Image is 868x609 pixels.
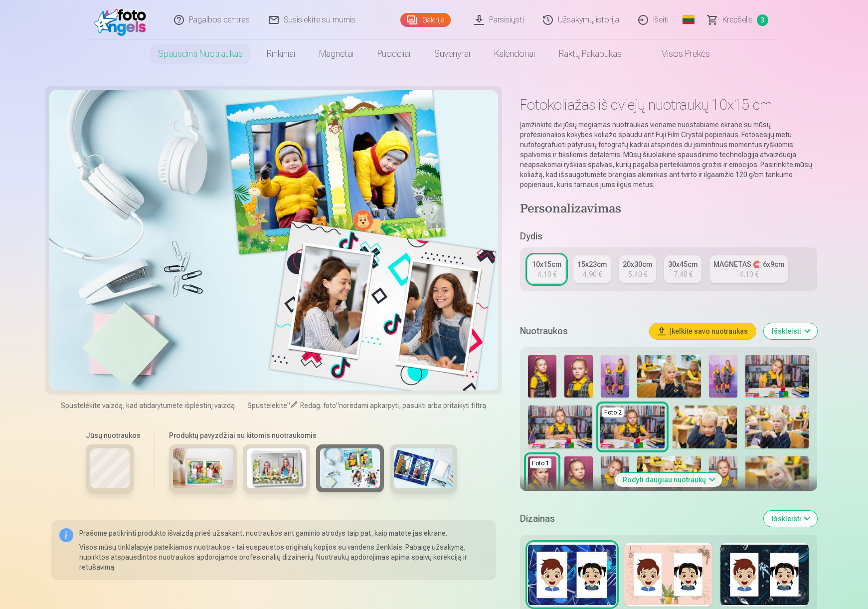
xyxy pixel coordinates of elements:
a: Puodeliai [365,40,422,68]
a: Raktų pakabukas [547,40,634,68]
a: 30x45cm7,40 € [664,255,701,283]
span: norėdami apkarpyti, pasukti arba pritaikyti filtrą [339,402,486,409]
h5: Dydis [520,229,817,243]
span: Spustelėkite [247,402,287,409]
button: Įkelkite savo nuotraukas [650,323,756,339]
a: Suvenyrai [422,40,482,68]
h5: Dizainas [520,512,755,526]
h6: Jūsų nuotraukos [86,430,141,440]
div: 7,40 € [674,269,693,279]
div: Foto 2 [602,407,624,417]
a: Spausdinti nuotraukas [146,40,255,68]
div: 4,90 € [583,269,602,279]
a: Kalendoriai [482,40,547,68]
span: Spustelėkite vaizdą, kad atidarytumėte išplėstinį vaizdą [61,401,235,410]
a: 15x23cm4,90 € [573,255,611,283]
a: 20x30cm5,40 € [619,255,656,283]
div: 4,10 € [537,269,556,279]
button: Rodyti daugiau nuotraukų [615,473,722,487]
h1: Fotokoliažas iš dviejų nuotraukų 10x15 cm [520,96,817,114]
div: 10x15cm [532,259,561,269]
a: Rinkiniai [255,40,307,68]
div: Foto 1 [530,458,551,468]
span: Redag. foto [300,402,336,409]
a: Galerija [400,13,451,27]
span: " [287,402,290,409]
h6: Produktų pavyzdžiai su kitomis nuotraukomis [165,430,461,440]
a: Magnetai [307,40,365,68]
a: Visos prekės [634,40,722,68]
p: Prašome patikrinti produkto išvaizdą prieš užsakant, nuotraukos ant gaminio atrodys taip pat, kai... [79,528,489,538]
div: 5,40 € [628,269,647,279]
a: MAGNETAS 🧲 6x9cm4,10 € [709,255,788,283]
div: 30x45cm [668,259,697,269]
h4: Personalizavimas [520,202,817,217]
p: Įamžinkite dvi jūsų mėgiamas nuotraukas viename nuostabiame ekrane su mūsų profesionalios kokybės... [520,120,817,190]
div: 4,10 € [739,269,758,279]
span: Krepšelis [722,14,753,26]
div: 15x23cm [577,259,607,269]
img: /fa2 [94,4,152,36]
span: 3 [757,14,768,26]
span: " [336,402,339,409]
button: Išskleisti [764,323,817,339]
p: Visos mūsų tinklalapyje pateikiamos nuotraukos - tai suspaustos originalų kopijos su vandens ženk... [79,542,489,572]
div: 20x30cm [623,259,652,269]
button: Išskleisti [764,511,817,527]
h5: Nuotraukos [520,324,641,338]
a: 10x15cm4,10 € [528,255,565,283]
div: MAGNETAS 🧲 6x9cm [713,259,784,269]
